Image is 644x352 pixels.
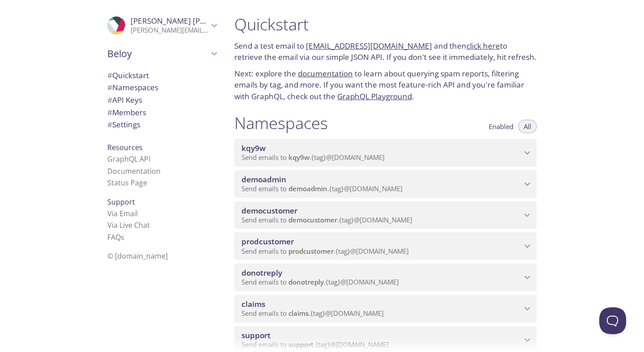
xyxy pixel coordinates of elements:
div: Dianne Villaflor [100,11,224,40]
span: donotreply [241,268,282,278]
span: Beloy [107,47,208,60]
span: kqy9w [288,153,309,162]
span: donotreply [288,277,324,286]
span: # [107,70,112,80]
div: Team Settings [100,118,224,131]
p: [PERSON_NAME][EMAIL_ADDRESS][DOMAIN_NAME] [131,26,208,35]
div: donotreply namespace [234,264,537,291]
span: Resources [107,142,143,152]
p: Send a test email to and then to retrieve the email via our simple JSON API. If you don't see it ... [234,40,537,63]
div: prodcustomer namespace [234,232,537,260]
a: FAQ [107,232,124,242]
div: democustomer namespace [234,201,537,229]
div: kqy9w namespace [234,139,537,167]
span: Send emails to . {tag} @[DOMAIN_NAME] [241,247,409,256]
span: Send emails to . {tag} @[DOMAIN_NAME] [241,309,384,318]
span: prodcustomer [241,236,294,247]
span: Send emails to . {tag} @[DOMAIN_NAME] [241,153,385,162]
iframe: Help Scout Beacon - Open [599,307,626,334]
div: demoadmin namespace [234,170,537,198]
span: prodcustomer [288,247,334,256]
button: All [518,120,537,133]
a: Via Email [107,209,138,218]
div: Beloy [100,42,224,65]
a: documentation [298,68,353,79]
a: Via Live Chat [107,220,150,230]
div: claims namespace [234,295,537,323]
p: Next: explore the to learn about querying spam reports, filtering emails by tag, and more. If you... [234,68,537,102]
a: [EMAIL_ADDRESS][DOMAIN_NAME] [306,41,432,51]
a: Documentation [107,166,161,176]
div: Members [100,106,224,119]
div: API Keys [100,94,224,106]
span: © [DOMAIN_NAME] [107,251,168,261]
span: Support [107,197,135,207]
span: Members [107,107,146,117]
span: democustomer [241,205,297,216]
span: Settings [107,119,140,130]
a: GraphQL Playground [337,91,412,101]
span: [PERSON_NAME] [PERSON_NAME] [131,16,253,26]
span: # [107,107,112,117]
span: Send emails to . {tag} @[DOMAIN_NAME] [241,277,399,286]
button: Enabled [483,120,519,133]
span: claims [241,299,265,309]
div: Quickstart [100,69,224,82]
span: claims [288,309,309,318]
span: # [107,82,112,92]
span: Quickstart [107,70,149,80]
span: # [107,95,112,105]
span: Send emails to . {tag} @[DOMAIN_NAME] [241,215,412,224]
span: # [107,119,112,130]
span: support [241,330,271,340]
span: Namespaces [107,82,158,92]
h1: Quickstart [234,14,537,34]
span: kqy9w [241,143,266,153]
span: demoadmin [241,174,286,184]
span: demoadmin [288,184,327,193]
a: Status Page [107,178,147,188]
span: democustomer [288,215,337,224]
h1: Namespaces [234,113,328,133]
div: Namespaces [100,81,224,94]
a: click here [466,41,500,51]
span: Send emails to . {tag} @[DOMAIN_NAME] [241,184,402,193]
span: API Keys [107,95,142,105]
a: GraphQL API [107,154,150,164]
span: s [121,232,124,242]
